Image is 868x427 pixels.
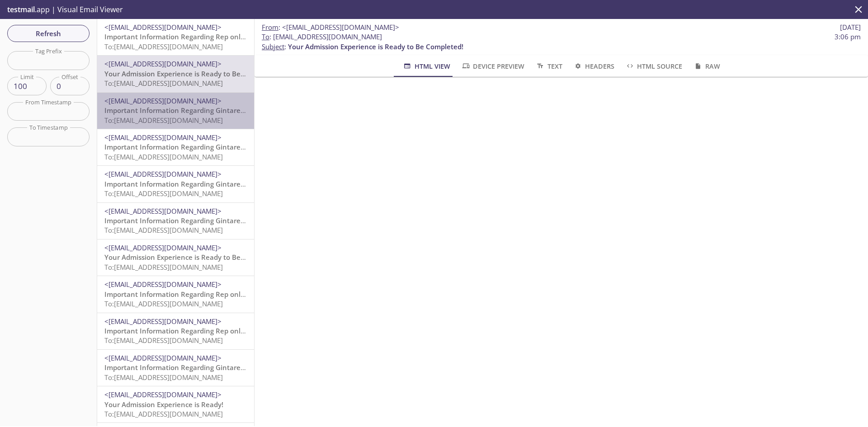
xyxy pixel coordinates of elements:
span: To: [EMAIL_ADDRESS][DOMAIN_NAME] [104,189,223,198]
span: : [EMAIL_ADDRESS][DOMAIN_NAME] [262,32,382,42]
span: <[EMAIL_ADDRESS][DOMAIN_NAME]> [104,317,222,326]
span: To: [EMAIL_ADDRESS][DOMAIN_NAME] [104,409,223,418]
span: <[EMAIL_ADDRESS][DOMAIN_NAME]> [104,23,222,32]
span: To: [EMAIL_ADDRESS][DOMAIN_NAME] [104,299,223,308]
span: To: [EMAIL_ADDRESS][DOMAIN_NAME] [104,263,223,272]
p: : [262,32,861,52]
span: To: [EMAIL_ADDRESS][DOMAIN_NAME] [104,79,223,88]
span: Important Information Regarding Gintare Test's Admission to Acme test (IL2019 ACME) [104,216,388,225]
span: To: [EMAIL_ADDRESS][DOMAIN_NAME] [104,152,223,161]
span: <[EMAIL_ADDRESS][DOMAIN_NAME]> [104,59,222,68]
span: Refresh [14,28,82,39]
div: <[EMAIL_ADDRESS][DOMAIN_NAME]>Important Information Regarding Gintare Test's Admission to Acme te... [97,166,254,202]
span: <[EMAIL_ADDRESS][DOMAIN_NAME]> [104,353,222,362]
span: <[EMAIL_ADDRESS][DOMAIN_NAME]> [104,133,222,142]
span: <[EMAIL_ADDRESS][DOMAIN_NAME]> [104,243,222,252]
span: <[EMAIL_ADDRESS][DOMAIN_NAME]> [104,169,222,178]
div: <[EMAIL_ADDRESS][DOMAIN_NAME]>Important Information Regarding Rep only Test's Admission to ACME 2... [97,19,254,55]
span: <[EMAIL_ADDRESS][DOMAIN_NAME]> [104,206,222,216]
span: Important Information Regarding Gintare Test's Admission to ACME 2019 [104,142,344,151]
span: <[EMAIL_ADDRESS][DOMAIN_NAME]> [104,390,222,399]
div: <[EMAIL_ADDRESS][DOMAIN_NAME]>Important Information Regarding Gintare Test's Admission to ACME 20... [97,93,254,129]
span: Headers [573,61,614,72]
span: To: [EMAIL_ADDRESS][DOMAIN_NAME] [104,42,223,51]
span: Important Information Regarding Gintare Test's Admission to Acme test (IL2019 ACME) [104,179,388,188]
span: testmail [7,5,35,14]
div: <[EMAIL_ADDRESS][DOMAIN_NAME]>Important Information Regarding Gintare Test's Admission to Acme te... [97,203,254,239]
span: Important Information Regarding Rep only Test's Admission to ACME 2019 [104,32,347,41]
span: [DATE] [840,23,861,32]
span: : [262,23,399,32]
div: <[EMAIL_ADDRESS][DOMAIN_NAME]>Important Information Regarding Gintare Test's Admission to ACME 20... [97,129,254,165]
span: Subject [262,42,284,51]
span: From [262,23,278,32]
span: Your Admission Experience is Ready! [104,400,223,409]
span: Important Information Regarding Gintare Test's Admission to ACME 2019 [104,106,344,115]
span: Your Admission Experience is Ready to Be Completed! [104,253,280,262]
span: 3:06 pm [835,32,861,42]
span: HTML Source [625,61,682,72]
span: Text [535,61,562,72]
span: <[EMAIL_ADDRESS][DOMAIN_NAME]> [104,280,222,289]
div: <[EMAIL_ADDRESS][DOMAIN_NAME]>Your Admission Experience is Ready!To:[EMAIL_ADDRESS][DOMAIN_NAME] [97,386,254,422]
span: To [262,32,269,41]
div: <[EMAIL_ADDRESS][DOMAIN_NAME]>Your Admission Experience is Ready to Be Completed!To:[EMAIL_ADDRES... [97,56,254,92]
span: To: [EMAIL_ADDRESS][DOMAIN_NAME] [104,336,223,345]
span: To: [EMAIL_ADDRESS][DOMAIN_NAME] [104,373,223,382]
span: Device Preview [461,61,524,72]
div: <[EMAIL_ADDRESS][DOMAIN_NAME]>Important Information Regarding Rep only Test's Admission to ACME 2... [97,276,254,312]
button: Refresh [7,25,90,42]
span: Important Information Regarding Rep only Test's Admission to ACME 2019 [104,326,347,335]
span: Raw [693,61,720,72]
span: To: [EMAIL_ADDRESS][DOMAIN_NAME] [104,225,223,235]
span: <[EMAIL_ADDRESS][DOMAIN_NAME]> [282,23,399,32]
span: Important Information Regarding Rep only Test's Admission to ACME 2019 [104,290,347,299]
div: <[EMAIL_ADDRESS][DOMAIN_NAME]>Important Information Regarding Rep only Test's Admission to ACME 2... [97,313,254,349]
span: Important Information Regarding Gintare Test's Admission to ACME 2019 [104,363,344,372]
div: <[EMAIL_ADDRESS][DOMAIN_NAME]>Your Admission Experience is Ready to Be Completed!To:[EMAIL_ADDRES... [97,239,254,276]
span: To: [EMAIL_ADDRESS][DOMAIN_NAME] [104,116,223,125]
span: HTML View [402,61,450,72]
span: Your Admission Experience is Ready to Be Completed! [104,69,280,78]
span: Your Admission Experience is Ready to Be Completed! [288,42,463,51]
span: <[EMAIL_ADDRESS][DOMAIN_NAME]> [104,96,222,105]
div: <[EMAIL_ADDRESS][DOMAIN_NAME]>Important Information Regarding Gintare Test's Admission to ACME 20... [97,350,254,386]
